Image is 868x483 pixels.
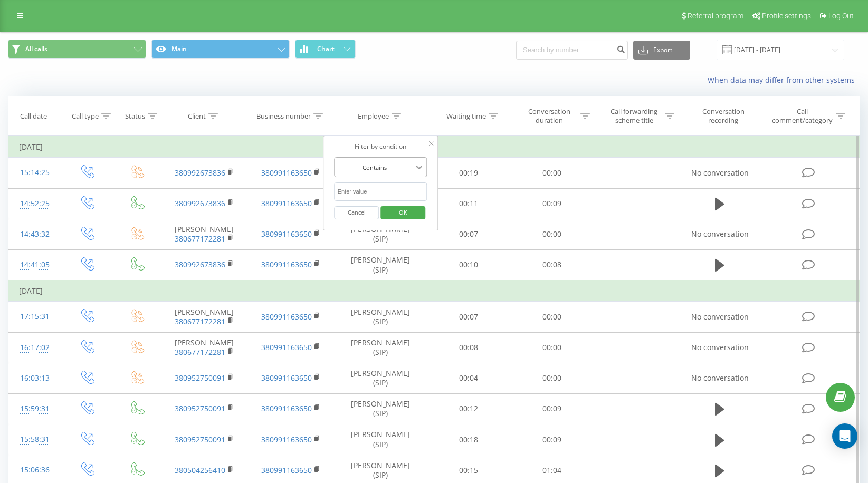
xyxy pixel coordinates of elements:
a: 380991163650 [261,373,312,383]
a: 380991163650 [261,259,312,269]
button: Export [633,41,690,60]
span: No conversation [691,342,749,352]
div: Employee [358,112,389,121]
div: Filter by condition [335,141,427,152]
div: 15:06:36 [19,460,51,480]
a: 380991163650 [261,312,312,322]
span: Log Out [828,12,854,20]
td: 00:07 [427,302,511,332]
div: Open Intercom Messenger [832,423,857,449]
a: 380991163650 [261,198,312,208]
a: 380677172281 [175,234,225,244]
td: [PERSON_NAME] (SIP) [334,424,427,455]
button: Chart [295,40,356,59]
a: 380991163650 [261,434,312,445]
td: [PERSON_NAME] (SIP) [334,393,427,424]
div: Client [188,112,206,121]
td: 00:11 [427,188,511,219]
div: 16:17:02 [19,337,51,358]
a: 380952750091 [175,403,225,413]
td: 00:10 [427,249,511,281]
div: 14:52:25 [19,194,51,214]
td: 00:00 [510,363,594,393]
div: 14:43:32 [19,224,51,245]
a: When data may differ from other systems [708,75,860,85]
td: [PERSON_NAME] [161,219,247,249]
div: Call comment/category [771,107,833,125]
div: 15:59:31 [19,399,51,419]
td: [PERSON_NAME] (SIP) [334,332,427,363]
button: All calls [8,40,146,59]
div: Status [125,112,145,121]
a: 380677172281 [175,316,225,326]
a: 380991163650 [261,403,312,413]
td: 00:09 [510,393,594,424]
div: 17:15:31 [19,306,51,327]
td: 00:07 [427,219,511,249]
span: Referral program [688,12,743,20]
td: [PERSON_NAME] [161,332,247,363]
td: 00:00 [510,158,594,188]
a: 380952750091 [175,373,225,383]
div: Conversation recording [690,107,757,125]
a: 380992673836 [175,198,225,208]
a: 380677172281 [175,347,225,357]
a: 380504256410 [175,465,225,475]
button: Cancel [335,206,379,219]
a: 380991163650 [261,342,312,352]
td: [PERSON_NAME] [161,302,247,332]
a: 380992673836 [175,168,225,178]
div: 15:14:25 [19,162,51,183]
span: Chart [317,45,335,53]
div: 16:03:13 [19,368,51,389]
td: 00:08 [510,249,594,281]
div: Waiting time [446,112,486,121]
div: Call type [72,112,99,121]
td: [PERSON_NAME] (SIP) [334,249,427,281]
td: 00:04 [427,363,511,393]
td: 00:18 [427,424,511,455]
input: Search by number [516,41,628,60]
td: 00:19 [427,158,511,188]
div: 15:58:31 [19,429,51,450]
span: Profile settings [762,12,811,20]
a: 380992673836 [175,259,225,269]
td: 00:09 [510,424,594,455]
span: All calls [25,45,47,53]
td: [PERSON_NAME] (SIP) [334,302,427,332]
td: 00:12 [427,393,511,424]
span: No conversation [691,168,749,178]
div: 14:41:05 [19,255,51,275]
div: Business number [256,112,311,121]
a: 380991163650 [261,229,312,239]
span: No conversation [691,229,749,239]
span: OK [388,204,418,220]
td: 00:00 [510,302,594,332]
td: 00:00 [510,219,594,249]
span: No conversation [691,312,749,322]
td: [DATE] [8,281,860,302]
td: 00:00 [510,332,594,363]
a: 380991163650 [261,465,312,475]
button: OK [380,206,425,219]
div: Call date [20,112,47,121]
td: [PERSON_NAME] (SIP) [334,219,427,249]
td: [PERSON_NAME] (SIP) [334,363,427,393]
button: Main [151,40,290,59]
a: 380952750091 [175,434,225,445]
a: 380991163650 [261,168,312,178]
div: Conversation duration [521,107,578,125]
td: [DATE] [8,137,860,158]
td: 00:09 [510,188,594,219]
span: No conversation [691,373,749,383]
input: Enter value [335,182,427,201]
td: 00:08 [427,332,511,363]
div: Call forwarding scheme title [606,107,662,125]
